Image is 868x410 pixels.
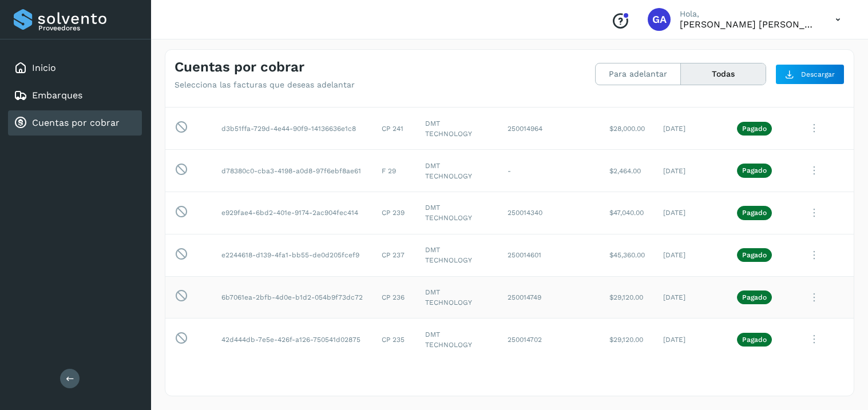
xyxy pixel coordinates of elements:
[742,293,767,301] p: Pagado
[372,319,416,361] td: CP 235
[801,69,835,79] span: Descargar
[416,234,498,276] td: DMT TECHNOLOGY
[416,150,498,192] td: DMT TECHNOLOGY
[32,62,56,73] a: Inicio
[680,9,817,19] p: Hola,
[654,150,728,192] td: [DATE]
[600,276,654,319] td: $29,120.00
[372,276,416,319] td: CP 236
[498,319,600,361] td: 250014702
[32,117,120,128] a: Cuentas por cobrar
[654,192,728,234] td: [DATE]
[742,336,767,344] p: Pagado
[212,150,372,192] td: d78380c0-cba3-4198-a0d8-97f6ebf8ae61
[212,192,372,234] td: e929fae4-6bd2-401e-9174-2ac904fec414
[600,150,654,192] td: $2,464.00
[416,108,498,150] td: DMT TECHNOLOGY
[372,234,416,276] td: CP 237
[742,125,767,133] p: Pagado
[498,192,600,234] td: 250014340
[212,276,372,319] td: 6b7061ea-2bfb-4d0e-b1d2-054b9f73dc72
[212,319,372,361] td: 42d444db-7e5e-426f-a126-750541d02875
[212,108,372,150] td: d3b51ffa-729d-4e44-90f9-14136636e1c8
[600,319,654,361] td: $29,120.00
[416,192,498,234] td: DMT TECHNOLOGY
[372,150,416,192] td: F 29
[8,83,142,108] div: Embarques
[742,166,767,174] p: Pagado
[596,63,681,85] button: Para adelantar
[38,24,137,32] p: Proveedores
[175,80,355,90] p: Selecciona las facturas que deseas adelantar
[416,319,498,361] td: DMT TECHNOLOGY
[600,234,654,276] td: $45,360.00
[498,276,600,319] td: 250014749
[32,90,82,101] a: Embarques
[654,319,728,361] td: [DATE]
[8,55,142,81] div: Inicio
[742,209,767,217] p: Pagado
[212,234,372,276] td: e2244618-d139-4fa1-bb55-de0d205fcef9
[600,108,654,150] td: $28,000.00
[681,63,766,85] button: Todas
[8,110,142,136] div: Cuentas por cobrar
[600,192,654,234] td: $47,040.00
[372,108,416,150] td: CP 241
[498,108,600,150] td: 250014964
[654,276,728,319] td: [DATE]
[775,64,845,85] button: Descargar
[654,108,728,150] td: [DATE]
[372,192,416,234] td: CP 239
[175,59,304,75] h4: Cuentas por cobrar
[654,234,728,276] td: [DATE]
[498,234,600,276] td: 250014601
[416,276,498,319] td: DMT TECHNOLOGY
[742,251,767,259] p: Pagado
[498,150,600,192] td: -
[680,19,817,30] p: GABRIELA ARENAS DELGADILLO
